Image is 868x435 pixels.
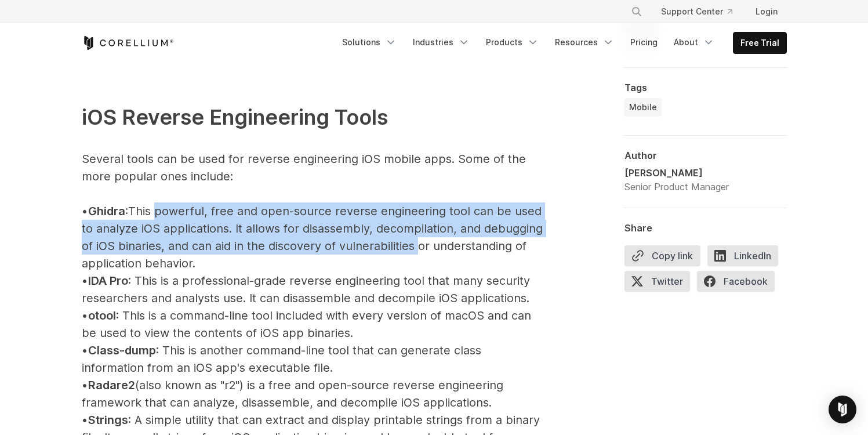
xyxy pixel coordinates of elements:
[707,245,785,271] a: LinkedIn
[88,413,128,427] span: Strings
[829,396,856,423] div: Open Intercom Messenger
[335,32,787,54] div: Navigation Menu
[624,82,787,93] div: Tags
[82,36,174,50] a: Corellium Home
[624,180,729,194] div: Senior Product Manager
[626,1,647,22] button: Search
[335,32,404,53] a: Solutions
[88,343,156,357] span: Class-dump
[629,101,657,113] span: Mobile
[667,32,721,53] a: About
[624,222,787,234] div: Share
[624,166,729,180] div: [PERSON_NAME]
[548,32,621,53] a: Resources
[733,32,786,53] a: Free Trial
[624,271,697,296] a: Twitter
[624,98,662,117] a: Mobile
[88,274,128,288] span: IDA Pro
[623,32,664,53] a: Pricing
[652,1,742,22] a: Support Center
[707,245,778,266] span: LinkedIn
[624,245,700,266] button: Copy link
[624,150,787,161] div: Author
[88,378,135,392] span: Radare2
[624,271,690,292] span: Twitter
[82,104,388,130] span: iOS Reverse Engineering Tools
[88,309,116,322] span: otool
[697,271,782,296] a: Facebook
[746,1,787,22] a: Login
[88,204,125,218] span: Ghidra
[697,271,775,292] span: Facebook
[479,32,546,53] a: Products
[617,1,787,22] div: Navigation Menu
[125,204,128,218] span: :
[406,32,477,53] a: Industries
